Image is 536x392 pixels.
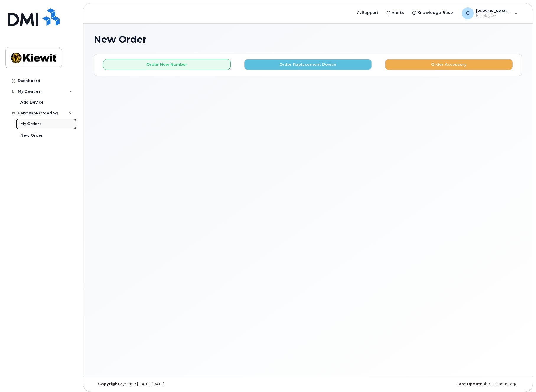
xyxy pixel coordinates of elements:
[98,382,119,386] strong: Copyright
[103,59,231,70] button: Order New Number
[510,366,532,388] iframe: Messenger Launcher
[457,382,483,386] strong: Last Update
[244,59,372,70] button: Order Replacement Device
[379,382,522,386] div: about 3 hours ago
[385,59,513,70] button: Order Accessory
[94,382,237,386] div: MyServe [DATE]–[DATE]
[94,34,522,45] h1: New Order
